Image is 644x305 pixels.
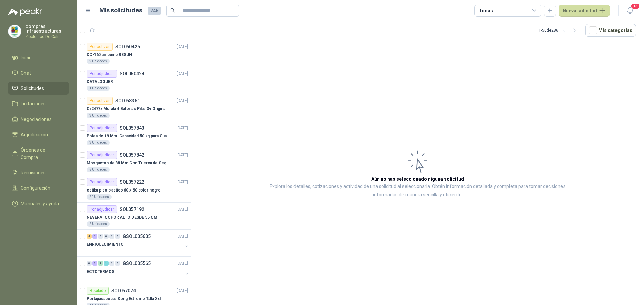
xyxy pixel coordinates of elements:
button: 13 [624,5,636,17]
a: Manuales y ayuda [8,197,69,210]
div: 0 [104,234,109,239]
button: Mís categorías [585,24,636,37]
img: Company Logo [8,25,21,38]
div: 0 [115,234,120,239]
p: estiba piso plastico 60 x 60 color negro [87,187,161,194]
p: [DATE] [177,125,188,131]
a: Solicitudes [8,82,69,95]
div: 2 Unidades [87,59,110,64]
div: 0 [98,234,103,239]
div: 3 Unidades [87,113,110,118]
span: Adjudicación [21,131,48,138]
p: Zoologico De Cali [25,35,69,39]
button: Nueva solicitud [559,5,610,17]
p: NEVERA ICOPOR ALTO DESDE 55 CM [87,214,157,221]
a: Por cotizarSOL060425[DATE] DC-160 air pump RESUN2 Unidades [77,40,191,67]
p: SOL057843 [120,126,144,130]
div: 3 Unidades [87,140,110,145]
p: Mosquetón de 38 Mm Con Tuerca de Seguridad. Carga 100 kg [87,160,170,166]
span: Licitaciones [21,100,46,107]
a: Chat [8,67,69,79]
div: 1 [98,261,103,266]
p: SOL060425 [115,44,140,49]
a: Remisiones [8,166,69,179]
p: DC-160 air pump RESUN [87,52,132,58]
h1: Mis solicitudes [99,6,142,15]
p: SOL057842 [120,153,144,157]
p: [DATE] [177,71,188,77]
p: SOL058351 [115,98,140,103]
a: Por cotizarSOL058351[DATE] Cr2477x Murata 4 Baterias Pilas 3v Original3 Unidades [77,94,191,121]
div: 0 [109,261,114,266]
span: Negociaciones [21,116,52,123]
p: SOL057024 [111,288,136,293]
a: Por adjudicarSOL057192[DATE] NEVERA ICOPOR ALTO DESDE 55 CM2 Unidades [77,203,191,230]
div: Por cotizar [87,43,113,51]
span: Órdenes de Compra [21,146,63,161]
p: Cr2477x Murata 4 Baterias Pilas 3v Original [87,106,166,112]
div: 1 [104,261,109,266]
p: GSOL005565 [123,261,151,266]
span: Configuración [21,184,50,192]
p: [DATE] [177,233,188,240]
p: [DATE] [177,288,188,294]
a: 4 1 0 0 0 0 GSOL005605[DATE] ENRIQUECIMIENTO [87,232,190,254]
div: Por adjudicar [87,178,117,186]
div: Por adjudicar [87,124,117,132]
div: 2 Unidades [87,221,110,227]
div: 1 [92,234,97,239]
div: Por adjudicar [87,151,117,159]
img: Logo peakr [8,8,42,16]
p: SOL060424 [120,71,144,76]
a: Por adjudicarSOL057222[DATE] estiba piso plastico 60 x 60 color negro20 Unidades [77,175,191,203]
h3: Aún no has seleccionado niguna solicitud [371,175,464,183]
div: 1 - 50 de 286 [539,25,580,36]
span: Inicio [21,54,32,61]
p: [DATE] [177,44,188,50]
div: 5 Unidades [87,167,110,172]
p: Explora los detalles, cotizaciones y actividad de una solicitud al seleccionarla. Obtén informaci... [258,183,577,199]
div: 4 [87,234,92,239]
div: Por adjudicar [87,70,117,78]
p: Polea de 19 Mm. Capacidad 50 kg para Guaya. Cable O [GEOGRAPHIC_DATA] [87,133,170,139]
a: Negociaciones [8,113,69,126]
div: Por adjudicar [87,205,117,213]
span: Manuales y ayuda [21,200,59,207]
div: 0 [87,261,92,266]
a: Órdenes de Compra [8,144,69,164]
div: 20 Unidades [87,194,112,200]
p: [DATE] [177,260,188,267]
p: Portapasabocas Kong Extreme Talla Xxl [87,296,161,302]
p: [DATE] [177,98,188,104]
span: Chat [21,69,31,77]
a: 0 3 1 1 0 0 GSOL005565[DATE] ECTOTERMOS [87,259,190,281]
a: Adjudicación [8,128,69,141]
p: DATALOGUER [87,79,113,85]
a: Por adjudicarSOL057842[DATE] Mosquetón de 38 Mm Con Tuerca de Seguridad. Carga 100 kg5 Unidades [77,148,191,175]
span: search [170,8,175,13]
span: Remisiones [21,169,46,176]
div: 0 [109,234,114,239]
a: Configuración [8,182,69,195]
span: 13 [631,3,640,9]
div: Recibido [87,287,109,295]
p: GSOL005605 [123,234,151,239]
div: 3 [92,261,97,266]
p: SOL057192 [120,207,144,212]
a: Licitaciones [8,97,69,110]
a: Inicio [8,51,69,64]
div: Por cotizar [87,97,113,105]
p: ECTOTERMOS [87,269,114,275]
div: Todas [479,7,493,14]
div: 1 Unidades [87,86,110,91]
div: 0 [115,261,120,266]
p: compras infraestructuras [25,24,69,33]
p: ENRIQUECIMIENTO [87,241,124,248]
p: SOL057222 [120,180,144,184]
span: Solicitudes [21,85,44,92]
p: [DATE] [177,206,188,213]
a: Por adjudicarSOL057843[DATE] Polea de 19 Mm. Capacidad 50 kg para Guaya. Cable O [GEOGRAPHIC_DATA... [77,121,191,148]
p: [DATE] [177,152,188,158]
p: [DATE] [177,179,188,185]
a: Por adjudicarSOL060424[DATE] DATALOGUER1 Unidades [77,67,191,94]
